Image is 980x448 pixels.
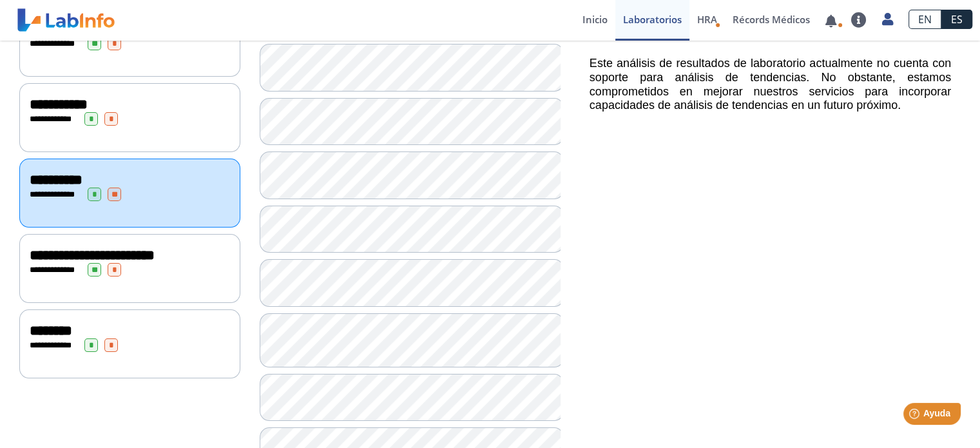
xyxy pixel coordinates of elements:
a: EN [908,10,941,29]
iframe: Help widget launcher [865,398,966,434]
h5: Este análisis de resultados de laboratorio actualmente no cuenta con soporte para análisis de ten... [590,57,951,112]
a: ES [941,10,972,29]
span: HRA [697,13,717,26]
